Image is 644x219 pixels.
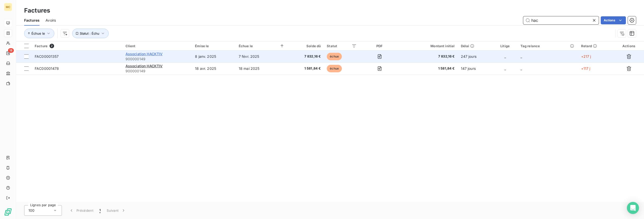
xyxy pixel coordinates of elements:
img: Logo LeanPay [4,208,12,216]
button: 1 [96,205,104,216]
span: 1 581,84 € [402,66,455,71]
button: Échue le [24,29,54,38]
span: Factures [24,18,39,23]
div: Émise le [195,44,233,48]
span: +117 j [581,66,590,71]
div: Tag relance [520,44,575,48]
span: Association HACKTIV [126,52,163,56]
span: échue [327,65,342,72]
button: Précédent [66,205,96,216]
td: 7 févr. 2025 [236,50,288,63]
button: Suivant [104,205,129,216]
div: Échue le [239,44,285,48]
span: 2 [50,44,54,48]
span: Échue le [31,31,45,35]
span: _ [504,54,506,59]
span: FAC00001478 [35,66,59,71]
span: _ [504,66,506,71]
div: PDF [363,44,396,48]
span: 900000149 [126,57,189,62]
div: Délai [461,44,490,48]
div: Retard [581,44,611,48]
span: FAC00001357 [35,54,59,59]
td: 8 janv. 2025 [192,50,236,63]
span: Facture [35,44,48,48]
span: Statut : Échu [80,31,99,35]
span: Avoirs [46,18,56,23]
span: échue [327,53,342,60]
button: Statut : Échu [72,29,109,38]
span: _ [520,54,522,59]
div: Solde dû [291,44,321,48]
div: Litige [496,44,514,48]
span: Association HACKTIV [126,64,163,68]
span: +217 j [581,54,591,59]
button: Actions [601,16,626,24]
span: 18 [8,48,14,53]
div: Actions [617,44,641,48]
span: 100 [28,208,34,213]
span: 1 581,84 € [291,66,321,71]
td: 147 jours [458,63,493,75]
input: Rechercher [523,16,599,24]
span: 7 832,16 € [291,54,321,59]
span: 7 832,16 € [402,54,455,59]
td: 18 mai 2025 [236,63,288,75]
span: 1 [99,208,101,213]
div: MC [4,3,12,11]
td: 247 jours [458,50,493,63]
td: 18 avr. 2025 [192,63,236,75]
h3: Factures [24,6,50,15]
div: Montant initial [402,44,455,48]
span: _ [520,66,522,71]
div: Statut [327,44,357,48]
span: 900000149 [126,69,189,74]
div: Client [126,44,189,48]
div: Open Intercom Messenger [627,202,639,214]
